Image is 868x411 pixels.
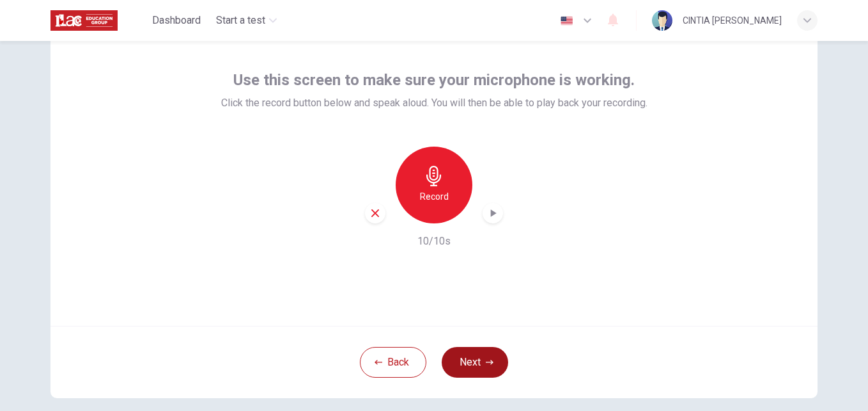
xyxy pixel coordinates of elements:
[652,10,672,31] img: Profile picture
[420,189,449,204] h6: Record
[152,13,201,28] span: Dashboard
[221,95,647,111] span: Click the record button below and speak aloud. You will then be able to play back your recording.
[360,347,426,378] button: Back
[396,147,472,223] button: Record
[417,234,451,249] h6: 10/10s
[233,70,635,90] span: Use this screen to make sure your microphone is working.
[147,9,206,32] button: Dashboard
[683,13,782,28] div: CINTIA [PERSON_NAME]
[50,8,147,33] a: ILAC logo
[211,9,282,32] button: Start a test
[216,13,265,28] span: Start a test
[50,8,118,33] img: ILAC logo
[442,347,508,378] button: Next
[559,16,575,26] img: en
